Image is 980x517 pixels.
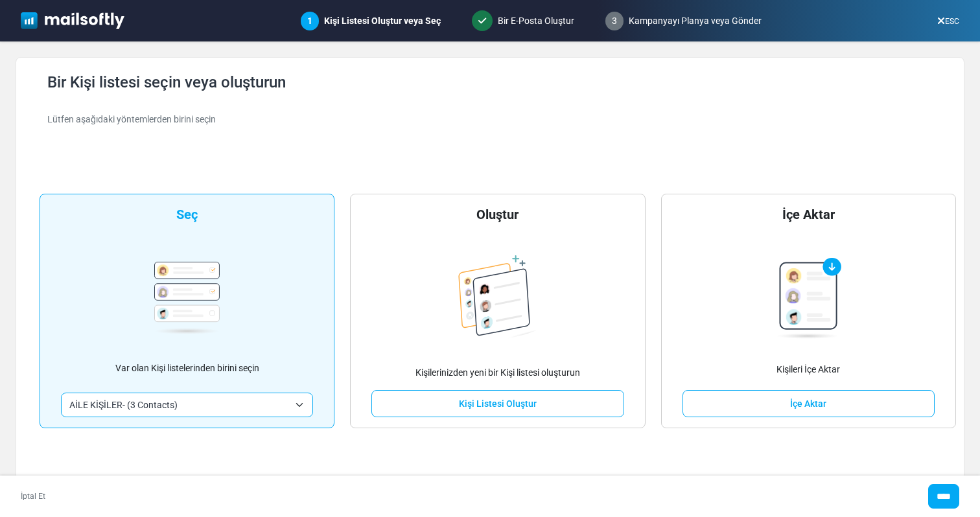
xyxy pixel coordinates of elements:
p: Var olan Kişi listelerinden birini seçin [115,362,259,375]
div: Lütfen aşağıdaki yöntemlerden birini seçin [47,113,948,126]
div: Kampanyayı Planya veya Gönder [595,1,772,41]
div: Oluştur [476,205,519,224]
div: Seç [176,205,198,224]
h4: Bir Kişi listesi seçin veya oluşturun [47,73,948,92]
div: Kişi Listesi Oluştur veya Seç [290,1,451,41]
a: İptal Et [21,490,45,502]
a: Kişi Listesi Oluştur [371,390,624,417]
span: AİLE KİŞİLER- (3 Contacts) [61,393,313,417]
img: mailsoftly_white_logo.svg [21,12,124,29]
span: AİLE KİŞİLER- (3 Contacts) [69,397,289,413]
a: İçe Aktar [682,390,935,417]
p: Kişileri İçe Aktar [776,363,840,376]
span: 3 [605,12,624,30]
div: İçe Aktar [782,205,835,224]
p: Kişilerinizden yeni bir Kişi listesi oluşturun [415,366,580,380]
span: 1 [307,16,312,26]
a: ESC [937,17,959,26]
